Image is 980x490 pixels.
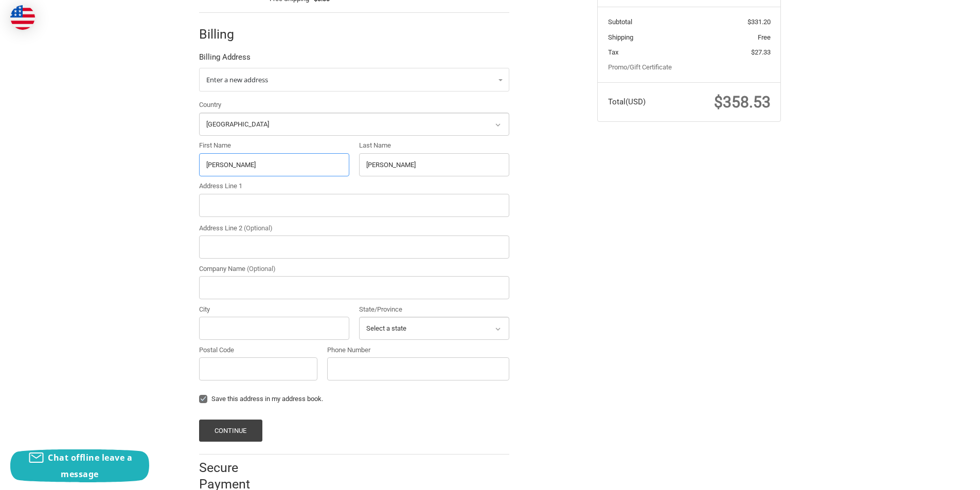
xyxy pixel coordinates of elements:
[608,97,646,106] span: Total (USD)
[10,449,149,482] button: Chat offline leave a message
[608,33,633,41] span: Shipping
[758,33,771,41] span: Free
[327,345,509,355] label: Phone Number
[10,5,35,30] img: duty and tax information for United States
[608,48,618,56] span: Tax
[359,140,509,151] label: Last Name
[199,68,509,92] a: Enter or select a different address
[199,420,262,442] button: Continue
[199,26,259,42] h2: Billing
[714,93,771,111] span: $358.53
[199,345,317,355] label: Postal Code
[608,18,632,26] span: Subtotal
[199,264,509,274] label: Company Name
[199,100,509,110] label: Country
[48,452,132,480] span: Chat offline leave a message
[608,63,672,71] a: Promo/Gift Certificate
[206,75,268,84] span: Enter a new address
[199,304,349,315] label: City
[199,51,251,68] legend: Billing Address
[199,140,349,151] label: First Name
[247,265,276,273] small: (Optional)
[359,304,509,315] label: State/Province
[199,395,509,403] label: Save this address in my address book.
[199,223,509,233] label: Address Line 2
[199,181,509,191] label: Address Line 1
[244,224,273,232] small: (Optional)
[751,48,771,56] span: $27.33
[747,18,771,26] span: $331.20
